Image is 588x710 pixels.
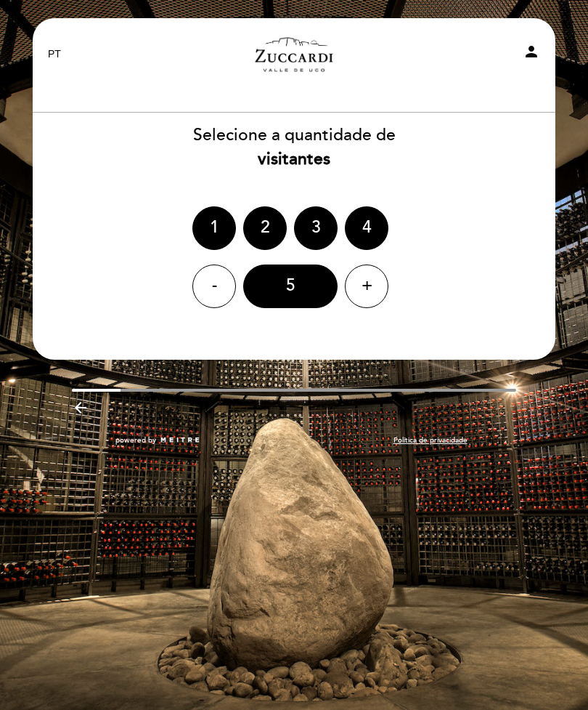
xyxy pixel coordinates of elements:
i: person [523,43,540,60]
i: arrow_backward [72,399,89,416]
a: Política de privacidade [393,435,467,445]
div: 5 [243,265,338,308]
a: Zuccardi Valle de Uco - Turismo [203,34,385,74]
button: person [523,43,540,65]
b: visitantes [258,149,330,169]
div: + [345,265,388,308]
img: MEITRE [160,437,201,444]
a: powered by [115,435,201,445]
div: Selecione a quantidade de [32,124,556,172]
div: 4 [345,206,388,250]
div: - [192,265,236,308]
div: 2 [243,206,287,250]
div: 3 [294,206,338,250]
div: 1 [192,206,236,250]
span: powered by [115,435,156,445]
